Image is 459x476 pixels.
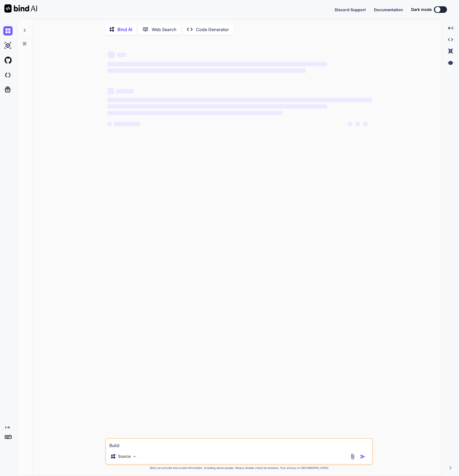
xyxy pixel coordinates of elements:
[117,26,132,33] p: Bind AI
[335,7,366,12] span: Discord Support
[374,7,403,13] button: Documentation
[196,26,229,33] p: Code Generator
[107,62,327,66] span: ‌
[106,439,372,449] textarea: Build
[4,4,37,13] img: Bind AI
[335,7,366,13] button: Discord Support
[360,454,366,459] img: icon
[3,56,13,65] img: githubLight
[117,53,126,57] span: ‌
[3,26,13,35] img: chat
[107,122,112,126] span: ‌
[107,98,372,102] span: ‌
[107,111,282,115] span: ‌
[114,122,140,126] span: ‌
[3,70,13,80] img: darkCloudIdeIcon
[107,104,327,109] span: ‌
[107,51,115,59] span: ‌
[116,89,134,93] span: ‌
[118,454,131,459] p: Source
[107,88,114,94] span: ‌
[152,26,176,33] p: Web Search
[348,122,352,126] span: ‌
[411,7,432,12] span: Dark mode
[107,69,306,73] span: ‌
[105,466,373,470] p: Bind can provide inaccurate information, including about people. Always double-check its answers....
[132,454,137,459] img: Pick Models
[355,122,360,126] span: ‌
[3,41,13,50] img: ai-studio
[363,122,367,126] span: ‌
[349,453,356,460] img: attachment
[374,7,403,12] span: Documentation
